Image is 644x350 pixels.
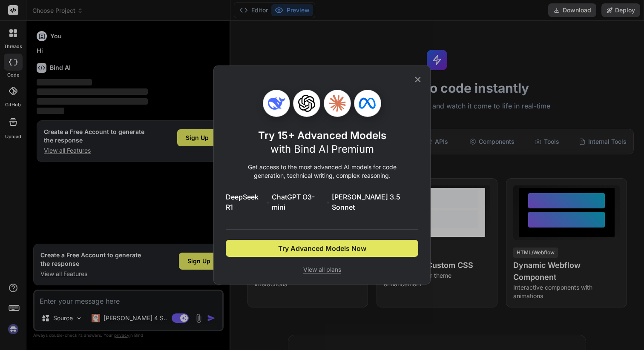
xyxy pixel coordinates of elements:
[270,143,374,155] span: with Bind AI Premium
[226,265,418,274] span: View all plans
[226,240,418,257] button: Try Advanced Models Now
[268,95,285,112] img: Deepseek
[226,192,264,212] span: DeepSeek R1
[326,197,330,207] span: •
[272,192,325,212] span: ChatGPT O3-mini
[258,129,386,156] h1: Try 15+ Advanced Models
[226,163,418,180] p: Get access to the most advanced AI models for code generation, technical writing, complex reasoning.
[332,192,418,212] span: [PERSON_NAME] 3.5 Sonnet
[266,197,270,207] span: •
[278,243,366,253] span: Try Advanced Models Now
